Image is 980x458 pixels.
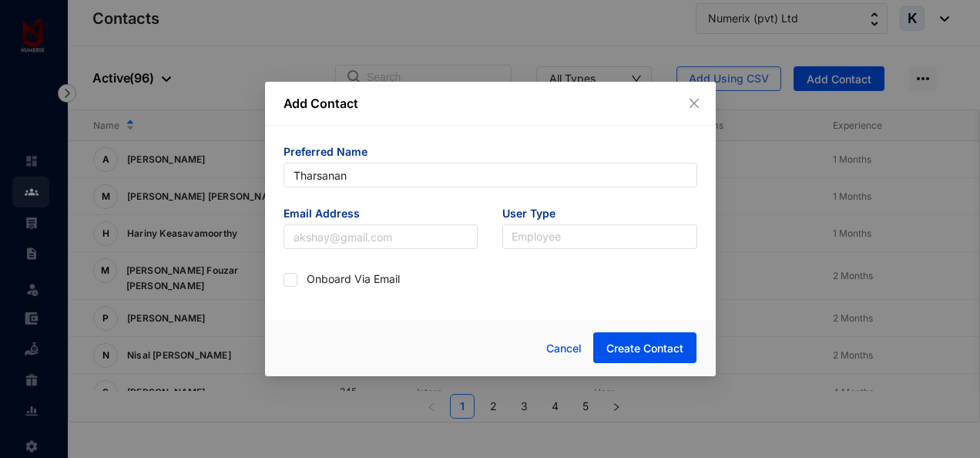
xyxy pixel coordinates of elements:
p: Add Contact [284,94,697,113]
span: Cancel [546,340,582,357]
button: Create Contact [593,332,696,363]
span: Create Contact [606,341,683,356]
span: close [688,97,700,109]
input: Akshay Segar [284,163,697,187]
button: Cancel [535,333,593,364]
span: Preferred Name [284,144,697,163]
p: Onboard Via Email [307,271,400,288]
input: akshay@gmail.com [284,224,478,249]
span: User Type [502,206,697,224]
span: Email Address [284,206,478,224]
button: Close [686,95,703,112]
